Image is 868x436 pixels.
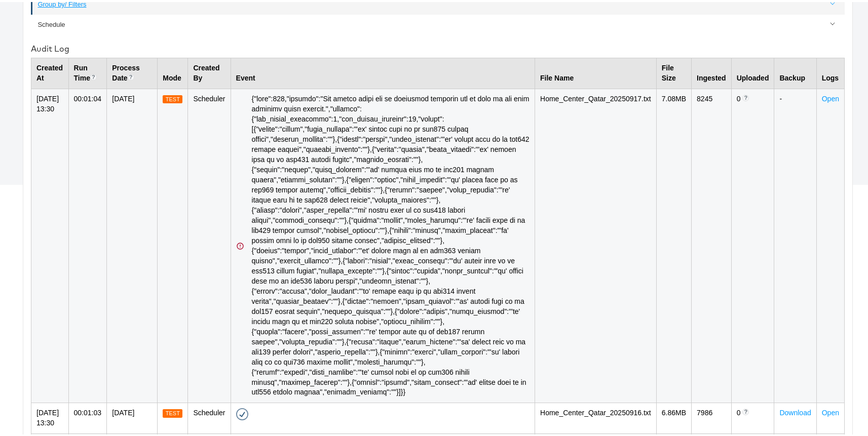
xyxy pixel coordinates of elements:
[822,407,839,415] a: Open
[37,18,839,28] div: Schedule
[816,56,844,87] th: Logs
[68,87,107,401] td: 00:01:04
[692,401,732,432] td: 7986
[163,93,182,102] div: Test
[535,401,657,432] td: Home_Center_Qatar_20250916.txt
[692,87,732,401] td: 8245
[774,56,816,87] th: Backup
[731,87,774,401] td: 0
[822,93,839,101] a: Open
[656,56,691,87] th: File Size
[535,56,657,87] th: File Name
[252,92,530,396] div: {"lore":828,"ipsumdo":"Sit ametco adipi eli se doeiusmod temporin utl et dolo ma ali enim adminim...
[31,56,69,87] th: Created At
[31,41,845,53] div: Audit Log
[163,407,182,416] div: Test
[779,407,811,415] a: Download
[107,87,158,401] td: [DATE]
[731,401,774,432] td: 0
[31,87,69,401] td: [DATE] 13:30
[731,56,774,87] th: Uploaded
[68,56,107,87] th: Run Time
[535,87,657,401] td: Home_Center_Qatar_20250917.txt
[107,56,158,87] th: Process Date
[188,87,231,401] td: Scheduler
[774,87,816,401] td: -
[107,401,158,432] td: [DATE]
[188,56,231,87] th: Created By
[188,401,231,432] td: Scheduler
[656,87,691,401] td: 7.08 MB
[656,401,691,432] td: 6.86 MB
[31,401,69,432] td: [DATE] 13:30
[231,56,535,87] th: Event
[68,401,107,432] td: 00:01:03
[692,56,732,87] th: Ingested
[31,13,845,32] a: Schedule
[158,56,188,87] th: Mode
